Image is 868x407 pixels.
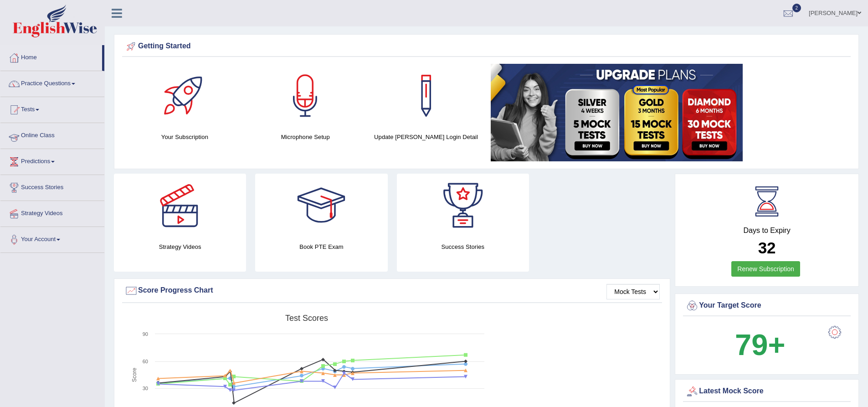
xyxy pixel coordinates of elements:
[0,201,104,224] a: Strategy Videos
[0,45,102,68] a: Home
[685,227,848,235] h4: Days to Expiry
[370,132,482,142] h4: Update [PERSON_NAME] Login Detail
[685,299,848,313] div: Your Target Score
[0,149,104,172] a: Predictions
[143,359,148,364] text: 60
[397,242,529,252] h4: Success Stories
[0,175,104,198] a: Success Stories
[285,314,328,323] tspan: Test scores
[124,284,660,298] div: Score Progress Chart
[114,242,246,252] h4: Strategy Videos
[129,132,241,142] h4: Your Subscription
[792,4,801,12] span: 2
[255,242,387,252] h4: Book PTE Exam
[0,123,104,146] a: Online Class
[250,132,361,142] h4: Microphone Setup
[143,386,148,391] text: 30
[491,64,743,161] img: small5.jpg
[731,261,800,277] a: Renew Subscription
[124,40,848,53] div: Getting Started
[758,239,776,257] b: 32
[131,368,138,382] tspan: Score
[0,71,104,94] a: Practice Questions
[735,328,785,361] b: 79+
[0,97,104,120] a: Tests
[0,227,104,250] a: Your Account
[685,385,848,398] div: Latest Mock Score
[143,331,148,337] text: 90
